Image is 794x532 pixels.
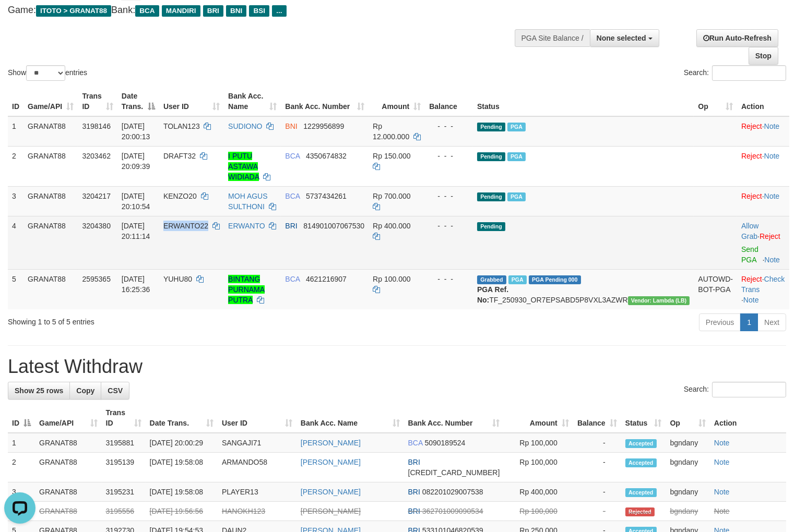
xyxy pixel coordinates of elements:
[764,152,780,160] a: Note
[82,275,111,283] span: 2595365
[408,468,500,477] span: Copy 362701027014534 to clipboard
[23,116,78,147] td: GRANAT88
[218,482,297,502] td: PLAYER13
[737,116,789,147] td: ·
[301,458,361,466] a: [PERSON_NAME]
[590,29,659,47] button: None selected
[8,453,35,482] td: 2
[117,87,159,116] th: Date Trans.: activate to sort column descending
[507,152,526,161] span: Marked by bgndara
[515,29,590,47] div: PGA Site Balance /
[272,5,286,17] span: ...
[8,482,35,502] td: 3
[23,146,78,186] td: GRANAT88
[408,488,420,496] span: BRI
[102,433,146,453] td: 3195881
[741,275,762,283] a: Reject
[218,453,297,482] td: ARMANDO58
[429,191,469,201] div: - - -
[163,152,196,160] span: DRAFT32
[301,439,361,447] a: [PERSON_NAME]
[8,216,23,269] td: 4
[694,269,737,309] td: AUTOWD-BOT-PGA
[507,123,526,131] span: Marked by bgndara
[8,186,23,216] td: 3
[35,453,102,482] td: GRANAT88
[36,5,111,17] span: ITOTO > GRANAT88
[504,502,573,521] td: Rp 100,000
[306,192,347,200] span: Copy 5737434261 to clipboard
[373,152,410,160] span: Rp 150.000
[757,313,786,331] a: Next
[429,151,469,161] div: - - -
[82,222,111,230] span: 3204380
[8,433,35,453] td: 1
[666,453,710,482] td: bgndany
[101,382,129,400] a: CSV
[477,192,505,201] span: Pending
[737,186,789,216] td: ·
[218,403,297,433] th: User ID: activate to sort column ascending
[508,275,527,284] span: Marked by bgndany
[369,87,425,116] th: Amount: activate to sort column ascending
[621,403,666,433] th: Status: activate to sort column ascending
[573,482,621,502] td: -
[8,65,87,81] label: Show entries
[373,192,410,200] span: Rp 700.000
[8,312,323,327] div: Showing 1 to 5 of 5 entries
[203,5,223,17] span: BRI
[228,122,262,130] a: SUDIONO
[740,313,758,331] a: 1
[23,186,78,216] td: GRANAT88
[35,482,102,502] td: GRANAT88
[422,507,483,515] span: Copy 362701009090534 to clipboard
[714,439,730,447] a: Note
[35,433,102,453] td: GRANAT88
[424,439,465,447] span: Copy 5090189524 to clipboard
[712,65,786,81] input: Search:
[408,507,420,515] span: BRI
[285,152,300,160] span: BCA
[301,488,361,496] a: [PERSON_NAME]
[760,232,780,240] a: Reject
[108,386,123,395] span: CSV
[573,433,621,453] td: -
[122,275,150,294] span: [DATE] 16:25:36
[684,382,786,397] label: Search:
[764,122,780,130] a: Note
[8,146,23,186] td: 2
[504,433,573,453] td: Rp 100,000
[122,222,150,240] span: [DATE] 20:11:14
[15,386,63,395] span: Show 25 rows
[737,216,789,269] td: ·
[737,87,789,116] th: Action
[373,122,409,141] span: Rp 12.000.000
[625,458,657,467] span: Accepted
[8,382,70,400] a: Show 25 rows
[8,5,519,16] h4: Game: Bank:
[477,152,505,161] span: Pending
[714,458,730,466] a: Note
[249,5,269,17] span: BSI
[573,502,621,521] td: -
[764,256,780,264] a: Note
[301,507,361,515] a: [PERSON_NAME]
[228,152,259,181] a: I PUTU ASTAWA WIDIADA
[303,122,344,130] span: Copy 1229956899 to clipboard
[159,87,224,116] th: User ID: activate to sort column ascending
[699,313,741,331] a: Previous
[764,192,780,200] a: Note
[26,65,65,81] select: Showentries
[228,222,265,230] a: ERWANTO
[473,87,694,116] th: Status
[4,4,35,35] button: Open LiveChat chat widget
[597,34,646,42] span: None selected
[78,87,117,116] th: Trans ID: activate to sort column ascending
[163,122,200,130] span: TOLAN123
[162,5,200,17] span: MANDIRI
[741,122,762,130] a: Reject
[8,403,35,433] th: ID: activate to sort column descending
[69,382,101,400] a: Copy
[625,488,657,497] span: Accepted
[696,29,778,47] a: Run Auto-Refresh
